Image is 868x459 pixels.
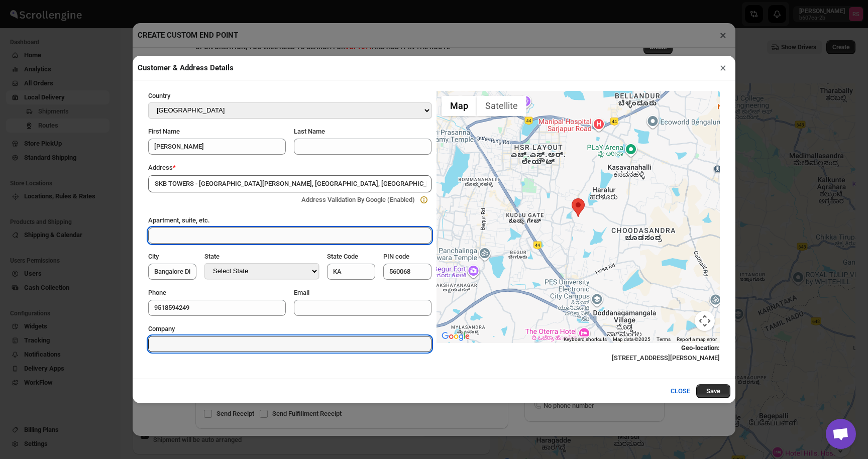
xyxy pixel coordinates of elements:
a: Report a map error [677,336,717,342]
span: Address Validation By Google (Enabled) [301,196,415,203]
span: Apartment, suite, etc. [148,216,210,224]
h2: Customer & Address Details [138,63,234,73]
button: CLOSE [665,381,696,401]
div: Open chat [826,419,856,449]
div: Country [148,91,431,102]
span: PIN code [383,253,409,260]
div: Selected Shipments [133,105,490,410]
a: Open this area in Google Maps (opens a new window) [439,330,472,343]
a: Terms (opens in new tab) [657,336,671,342]
button: × [716,61,730,75]
button: Show satellite imagery [477,96,526,116]
span: Map data ©2025 [613,336,650,342]
span: City [148,253,159,260]
span: Phone [148,289,166,296]
button: Map camera controls [695,311,715,331]
button: Save [696,384,730,398]
span: Email [294,289,309,296]
span: Company [148,325,175,332]
img: Google [439,330,472,343]
div: State [204,252,319,263]
span: State Code [327,253,358,260]
span: Last Name [294,128,325,135]
button: Keyboard shortcuts [564,336,607,343]
b: Geo-location : [681,344,720,352]
button: Show street map [442,96,477,116]
div: Address [148,163,431,173]
input: Enter a address [148,175,431,192]
span: First Name [148,128,180,135]
div: [STREET_ADDRESS][PERSON_NAME] [437,343,720,363]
